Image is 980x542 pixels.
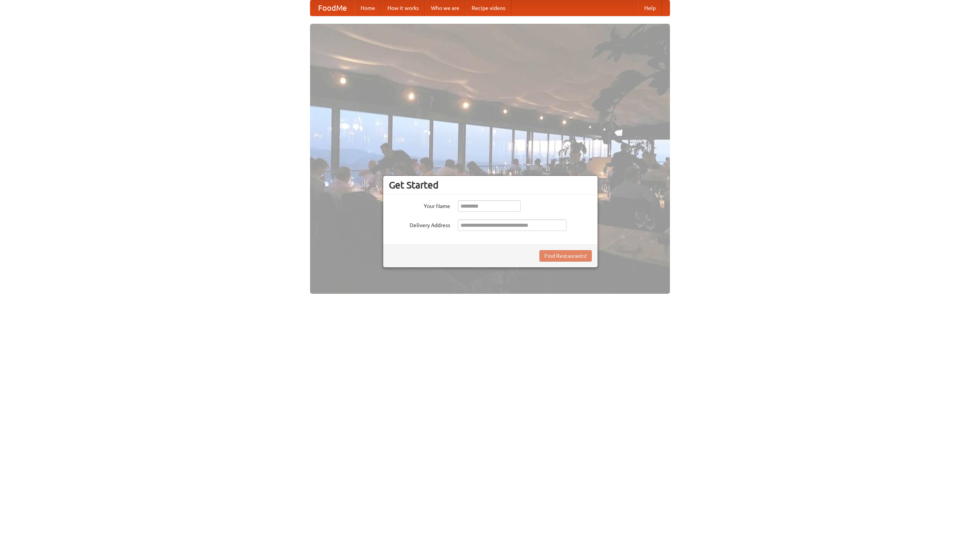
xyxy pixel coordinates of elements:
a: Help [638,0,662,16]
button: Find Restaurants! [539,250,592,262]
a: FoodMe [310,0,354,16]
a: Who we are [425,0,465,16]
label: Your Name [389,200,450,210]
h3: Get Started [389,179,592,191]
a: How it works [381,0,425,16]
a: Home [354,0,381,16]
a: Recipe videos [465,0,511,16]
label: Delivery Address [389,219,450,229]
